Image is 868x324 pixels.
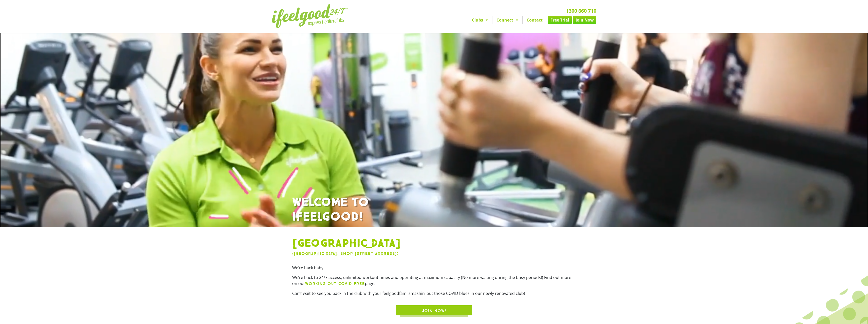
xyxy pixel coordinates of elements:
a: 1300 660 710 [566,7,596,14]
a: JOIN NOW! [396,305,472,315]
h1: [GEOGRAPHIC_DATA] [292,237,576,250]
a: Connect [492,16,522,24]
a: Join Now [573,16,596,24]
p: Can’t wait to see you back in the club with your feelgoodfam, smashin’ out those COVID blues in o... [292,290,576,296]
p: We’re back to 24/7 access, unlimited workout times and operating at maximum capacity (No more wai... [292,274,576,287]
a: Clubs [468,16,492,24]
b: WORKING OUT COVID FREE [305,281,365,286]
a: WORKING OUT COVID FREE [305,281,365,286]
a: Contact [523,16,547,24]
a: Free Trial [548,16,572,24]
nav: Menu [387,16,596,24]
p: We’re back baby! [292,265,576,271]
span: JOIN NOW! [422,308,446,314]
a: ([GEOGRAPHIC_DATA], Shop [STREET_ADDRESS]) [292,251,399,256]
h1: WELCOME TO IFEELGOOD! [292,195,576,224]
